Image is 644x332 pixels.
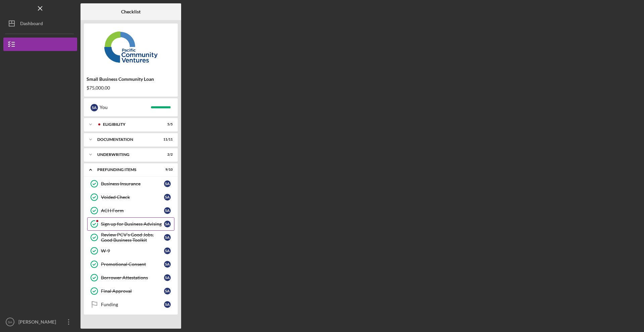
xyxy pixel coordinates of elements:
[164,194,171,201] div: S A
[164,180,171,187] div: S A
[164,221,171,227] div: S A
[164,247,171,254] div: S A
[87,271,174,284] a: Borrower AttestationsSA
[87,258,174,271] a: Promotional ConsentSA
[164,261,171,268] div: S A
[103,122,156,126] div: Eligibility
[164,301,171,308] div: S A
[101,181,164,186] div: Business Insurance
[3,17,77,30] button: Dashboard
[164,207,171,214] div: S A
[87,298,174,311] a: FundingSA
[121,9,141,14] b: Checklist
[87,204,174,217] a: ACH FormSA
[87,217,174,231] a: Sign up for Business AdvisingSA
[87,190,174,204] a: Voided CheckSA
[101,262,164,267] div: Promotional Consent
[161,168,173,172] div: 9 / 10
[100,102,151,113] div: You
[161,137,173,142] div: 11 / 11
[20,17,43,32] div: Dashboard
[17,315,60,330] div: [PERSON_NAME]
[87,284,174,298] a: Final ApprovalSA
[164,274,171,281] div: S A
[87,76,175,82] div: Small Business Community Loan
[101,302,164,307] div: Funding
[8,320,12,324] text: SA
[87,177,174,190] a: Business InsuranceSA
[101,208,164,213] div: ACH Form
[164,288,171,294] div: S A
[91,104,98,111] div: S A
[101,275,164,280] div: Borrower Attestations
[87,85,175,91] div: $75,000.00
[161,122,173,126] div: 5 / 5
[97,168,156,172] div: Prefunding Items
[101,221,164,227] div: Sign up for Business Advising
[97,137,156,142] div: Documentation
[101,232,164,243] div: Review PCV's Good Jobs, Good Business Toolkit
[164,234,171,241] div: S A
[84,27,178,67] img: Product logo
[101,288,164,294] div: Final Approval
[101,195,164,200] div: Voided Check
[87,231,174,244] a: Review PCV's Good Jobs, Good Business ToolkitSA
[101,248,164,254] div: W-9
[87,244,174,258] a: W-9SA
[3,315,77,329] button: SA[PERSON_NAME]
[161,153,173,157] div: 2 / 2
[97,153,156,157] div: Underwriting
